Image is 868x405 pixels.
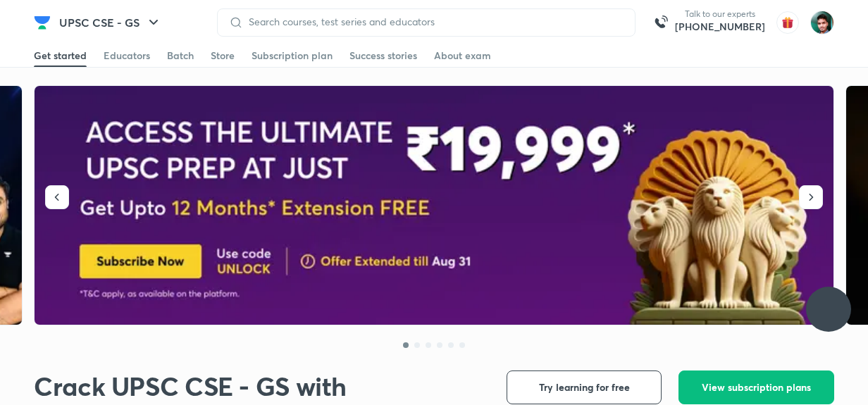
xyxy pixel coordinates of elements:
button: UPSC CSE - GS [51,8,170,37]
p: Talk to our experts [675,8,765,20]
div: About exam [434,49,491,63]
a: Success stories [349,44,417,67]
div: Subscription plan [252,49,333,63]
div: Get started [34,49,87,63]
a: About exam [434,44,491,67]
a: Educators [104,44,150,67]
a: Get started [34,44,87,67]
div: Success stories [349,49,417,63]
img: Company Logo [34,14,51,31]
input: Search courses, test series and educators [243,16,624,27]
a: Subscription plan [252,44,333,67]
img: Avinash Gupta [810,11,834,35]
button: Try learning for free [507,370,662,404]
a: [PHONE_NUMBER] [675,20,765,34]
span: View subscription plans [702,380,811,394]
div: Batch [167,49,194,63]
div: Educators [104,49,150,63]
a: Batch [167,44,194,67]
img: avatar [776,11,799,34]
img: ttu [820,301,837,318]
span: Try learning for free [539,380,630,394]
button: View subscription plans [678,370,834,404]
div: Store [211,49,235,63]
a: Store [211,44,235,67]
img: call-us [647,8,675,37]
